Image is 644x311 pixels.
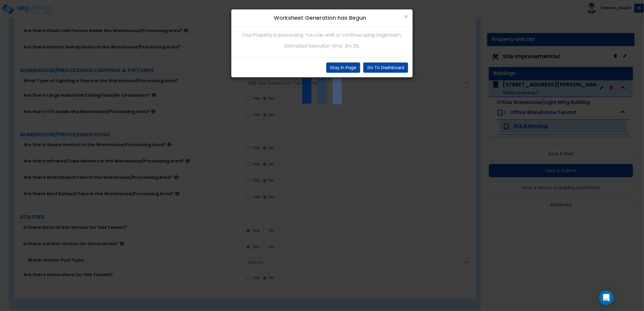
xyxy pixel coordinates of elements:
[363,62,408,73] button: Go To Dashboard
[404,13,408,20] button: Close
[236,14,408,22] h4: Worksheet Generation has Begun
[236,42,408,50] p: Estimated Execution Time: 3m 21s
[404,12,408,21] span: ×
[599,290,614,305] div: Open Intercom Messenger
[326,62,360,73] button: Stay In Page
[236,31,408,39] p: Your Property is processing. You can wait or continue using Segstream.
